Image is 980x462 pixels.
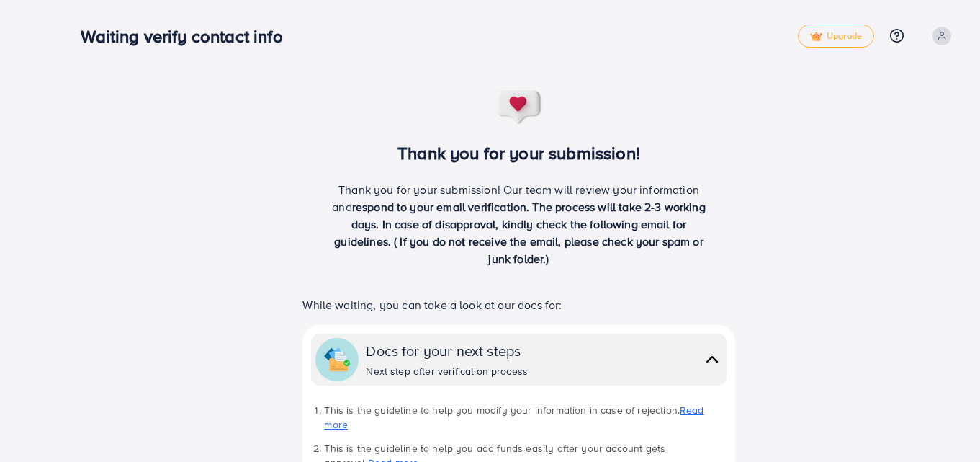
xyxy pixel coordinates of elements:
[324,347,350,373] img: collapse
[334,199,706,267] span: respond to your email verification. The process will take 2-3 working days. In case of disapprova...
[366,340,528,361] div: Docs for your next steps
[324,403,726,432] li: This is the guideline to help you modify your information in case of rejection.
[702,349,722,370] img: collapse
[810,31,862,42] span: Upgrade
[495,89,543,125] img: success
[279,143,759,164] h3: Thank you for your submission!
[798,25,874,48] a: tickUpgrade
[366,364,528,378] div: Next step after verification process
[810,32,822,42] img: tick
[324,403,703,432] a: Read more
[302,296,734,314] p: While waiting, you can take a look at our docs for:
[81,26,294,47] h3: Waiting verify contact info
[327,181,711,267] p: Thank you for your submission! Our team will review your information and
